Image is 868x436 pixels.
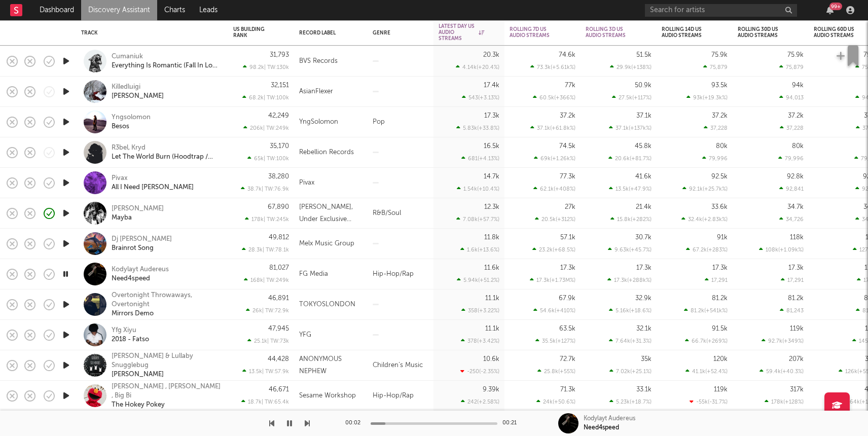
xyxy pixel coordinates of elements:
div: 75,879 [779,64,804,70]
div: 66.7k ( +269 % ) [685,338,728,344]
div: 91k [717,234,728,241]
div: 206k | TW: 249k [233,125,289,131]
div: 91.5k [712,325,728,332]
div: TOKYOSLONDON [299,299,355,311]
a: [PERSON_NAME] [112,92,164,101]
div: 11.1k [485,295,499,302]
div: 50.9k [635,82,652,89]
div: 17.3k ( +1.73M % ) [530,277,575,283]
div: 57.1k [560,234,575,241]
div: Rolling 14D US Audio Streams [662,26,712,39]
div: 75.9k [711,52,728,58]
div: 98.2k | TW: 130k [233,64,289,70]
a: Kodylayt Audereus [112,265,169,274]
div: 62.1k ( +408 % ) [533,186,575,192]
div: 63.5k [559,325,575,332]
div: 26k | TW: 72.9k [233,307,289,314]
div: 34.7k [787,204,804,210]
div: Rolling 60D US Audio Streams [814,26,864,39]
div: 33.6k [711,204,728,210]
div: 15.8k ( +282 % ) [610,216,652,223]
a: Yngsolomon [112,113,151,122]
div: 77.3k [560,173,575,180]
div: 20.5k ( +312 % ) [535,216,575,223]
div: ANONYMOUS NEPHEW [299,353,363,378]
div: 65k | TW: 100k [233,155,289,162]
div: 207k [789,356,804,362]
div: 38,280 [268,173,289,180]
div: Rolling 7D US Audio Streams [510,26,560,39]
div: 92.1k ( +25.7k % ) [682,186,728,192]
div: Let The World Burn (Hoodtrap / Mylancore Remix) [slowed] [112,153,221,162]
a: Mirrors Demo [112,309,154,318]
div: 92,841 [779,186,804,192]
div: Killedluigi [112,83,140,92]
div: 5.83k ( +33.8 % ) [456,125,499,131]
div: 28.3k | TW: 78.1k [233,246,289,253]
div: 37.1k [636,113,652,119]
div: R&B/Soul [368,198,433,229]
a: Yfg Xiyu [112,326,136,335]
div: 24k ( +50.6 % ) [536,398,575,405]
div: 1.6k ( +13.6 % ) [460,246,499,253]
div: -250 ( -2.35 % ) [460,368,499,375]
div: 67.9k [559,295,575,302]
div: 23.2k ( +68.5 % ) [532,246,575,253]
div: 317k [790,386,804,393]
div: 93.5k [711,82,728,89]
div: 38.7k | TW: 76.9k [233,186,289,192]
div: [PERSON_NAME] , [PERSON_NAME] , Big Bi [112,382,221,401]
div: 18.7k | TW: 65.4k [233,398,289,405]
div: 358 ( +3.22 % ) [461,307,499,314]
div: 75.9k [787,52,804,58]
div: 44,428 [268,356,289,362]
div: 81,243 [780,307,804,314]
a: Dj [PERSON_NAME] [112,235,172,244]
div: 178k ( +128 % ) [765,398,804,405]
a: Overtonight Throwaways, Overtonight [112,291,221,309]
div: 5.16k ( +18.6 % ) [609,307,652,314]
div: 20.6k ( +81.7 % ) [608,155,652,162]
div: 49,812 [269,234,289,241]
div: 81.2k ( +541k % ) [684,307,728,314]
button: 99+ [826,6,834,14]
div: 32.4k ( +2.83k % ) [681,216,728,223]
div: 69k ( +1.26k % ) [534,155,575,162]
div: Pop [368,107,433,137]
div: 25.8k ( +55 % ) [537,368,575,375]
div: US Building Rank [233,26,274,39]
a: R3bel, Kryd [112,143,146,153]
a: All I Need [PERSON_NAME] [112,183,194,192]
div: 14.7k [484,173,499,180]
div: 7.02k ( +25.1 % ) [609,368,652,375]
div: 378 ( +3.42 % ) [461,338,499,344]
div: 00:02 [345,417,366,429]
div: Sesame Workshop [299,390,356,402]
input: Search for artists [645,4,797,17]
div: 17.3k [788,265,804,271]
div: 1.54k ( +10.4 % ) [457,186,499,192]
div: 32.9k [635,295,652,302]
div: 32.1k [636,325,652,332]
div: 108k ( +1.09k % ) [759,246,804,253]
div: 81.2k [788,295,804,302]
a: Besos [112,122,129,131]
div: Cumaniuk [112,52,143,61]
div: 20.3k [483,52,499,58]
div: 17.3k [484,113,499,119]
div: 92.7k ( +349 % ) [762,338,804,344]
div: 17,291 [705,277,728,283]
div: 7.08k ( +57.7 % ) [456,216,499,223]
div: 79,996 [778,155,804,162]
div: 9.63k ( +45.7 % ) [608,246,652,253]
div: 2018 - Fatso [112,335,149,344]
a: [PERSON_NAME] & Lullaby Snugglebug [112,352,221,370]
a: Mayba [112,213,132,223]
a: Need4speed [112,274,150,283]
a: Pivax [112,174,128,183]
